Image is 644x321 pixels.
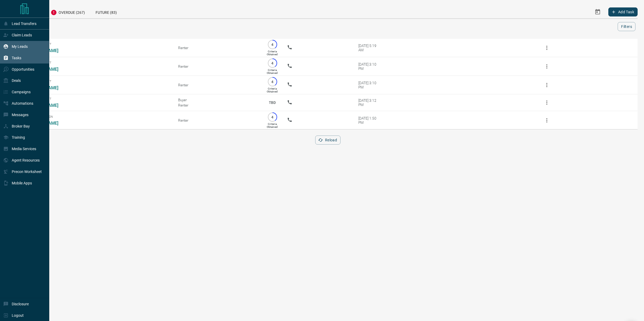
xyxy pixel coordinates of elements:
p: 4 [270,61,274,65]
p: Criteria Obtained [267,50,278,56]
div: Buyer [178,98,257,102]
p: Criteria Obtained [267,69,278,74]
span: Viewing Request [26,61,170,65]
div: Overdue (267) [45,5,90,18]
div: Future (83) [90,5,122,18]
span: Viewing Request [26,80,170,83]
div: [DATE] 1:50 PM [358,116,381,125]
button: Add Task [608,7,638,16]
span: Viewing Request [26,97,170,101]
button: Reload [315,136,341,145]
span: Viewing Request [26,43,170,46]
p: TBD [266,95,279,110]
div: [DATE] 3:10 PM [358,81,381,89]
button: Select Date Range [591,6,604,18]
div: [DATE] 3:12 PM [358,98,381,107]
button: Filters [618,22,635,31]
p: Criteria Obtained [267,123,278,128]
p: 4 [270,43,274,47]
span: Offer Submission [26,115,170,119]
div: Renter [178,103,257,107]
div: Renter [178,64,257,69]
div: Renter [178,83,257,87]
div: [DATE] 5:19 AM [358,44,381,52]
div: Renter [178,46,257,50]
div: Renter [178,118,257,123]
div: [DATE] 3:10 PM [358,62,381,71]
p: 4 [270,80,274,84]
p: 4 [270,115,274,119]
p: Criteria Obtained [267,87,278,93]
